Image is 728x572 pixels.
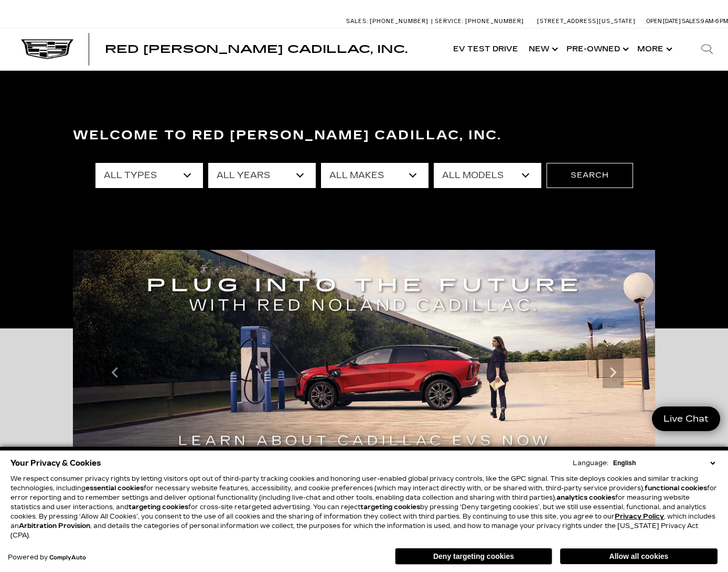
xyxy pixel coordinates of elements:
div: Powered by [8,554,86,561]
div: Language: [573,460,608,466]
strong: functional cookies [645,485,707,492]
a: Service: [PHONE_NUMBER] [431,18,527,24]
a: Privacy Policy [615,513,664,520]
button: Allow all cookies [560,548,718,564]
select: Filter by year [208,163,316,188]
span: Sales: [682,18,701,25]
strong: targeting cookies [129,503,188,511]
img: ev-blog-post-banners [73,250,655,496]
a: Live Chat [652,406,720,431]
span: [PHONE_NUMBER] [465,18,524,25]
span: Open [DATE] [646,18,681,25]
strong: Arbitration Provision [19,522,90,530]
h3: Welcome to Red [PERSON_NAME] Cadillac, Inc. [73,125,655,146]
span: Service: [435,18,464,25]
button: Deny targeting cookies [395,548,552,565]
span: Sales: [346,18,368,25]
span: Red [PERSON_NAME] Cadillac, Inc. [105,43,408,56]
div: Next [603,357,624,388]
a: EV Test Drive [448,28,523,70]
select: Filter by type [95,163,203,188]
strong: targeting cookies [360,503,420,511]
a: Pre-Owned [561,28,632,70]
strong: analytics cookies [556,494,615,501]
a: Red [PERSON_NAME] Cadillac, Inc. [105,44,408,54]
p: We respect consumer privacy rights by letting visitors opt out of third-party tracking cookies an... [10,474,718,540]
div: Previous [104,357,125,388]
a: [STREET_ADDRESS][US_STATE] [537,18,636,25]
strong: essential cookies [85,485,144,492]
span: Your Privacy & Cookies [10,456,101,470]
select: Filter by make [321,163,429,188]
select: Language Select [611,458,718,468]
img: Cadillac Dark Logo with Cadillac White Text [21,39,73,59]
span: [PHONE_NUMBER] [370,18,429,25]
button: Search [547,163,633,188]
span: Live Chat [658,413,714,425]
a: New [523,28,561,70]
span: 9 AM-6 PM [701,18,728,25]
button: More [632,28,676,70]
select: Filter by model [434,163,541,188]
a: Sales: [PHONE_NUMBER] [346,18,431,24]
a: ComplyAuto [49,555,86,561]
